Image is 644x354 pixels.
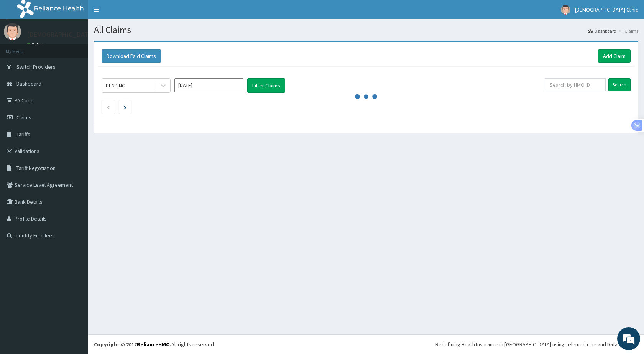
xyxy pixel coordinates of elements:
[4,23,21,40] img: User Image
[27,31,112,38] p: [DEMOGRAPHIC_DATA] Clinic
[598,49,631,63] a: Add Claim
[588,28,616,34] a: Dashboard
[608,78,631,91] input: Search
[94,341,171,348] strong: Copyright © 2017 .
[27,42,45,47] a: Online
[124,104,127,110] a: Next page
[561,5,570,15] img: User Image
[435,341,638,348] div: Redefining Heath Insurance in [GEOGRAPHIC_DATA] using Telemedicine and Data Science!
[355,85,378,108] svg: audio-loading
[94,25,638,35] h1: All Claims
[545,78,606,91] input: Search by HMO ID
[174,78,243,92] input: Select Month and Year
[16,131,30,138] span: Tariffs
[16,80,41,87] span: Dashboard
[106,82,125,89] div: PENDING
[617,28,638,34] li: Claims
[16,165,56,171] span: Tariff Negotiation
[107,104,110,110] a: Previous page
[88,334,644,354] footer: All rights reserved.
[137,341,170,348] a: RelianceHMO
[102,49,161,63] button: Download Paid Claims
[247,78,285,93] button: Filter Claims
[575,6,638,13] span: [DEMOGRAPHIC_DATA] Clinic
[16,63,56,70] span: Switch Providers
[16,114,31,121] span: Claims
